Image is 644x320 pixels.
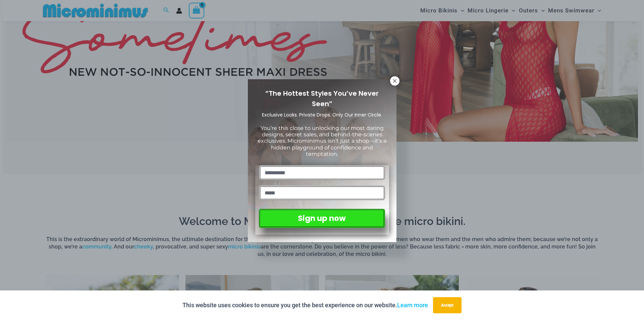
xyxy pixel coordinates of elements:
button: Sign up now [259,209,385,228]
span: Exclusive Looks. Private Drops. Only Our Inner Circle. [262,111,382,118]
button: Close [390,76,399,86]
button: Accept [433,297,462,313]
span: “The Hottest Styles You’ve Never Seen” [265,89,379,108]
a: Learn more [397,302,428,309]
span: You’re this close to unlocking our most daring designs, secret sales, and behind-the-scenes exclu... [258,125,386,157]
p: This website uses cookies to ensure you get the best experience on our website. [182,300,428,310]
